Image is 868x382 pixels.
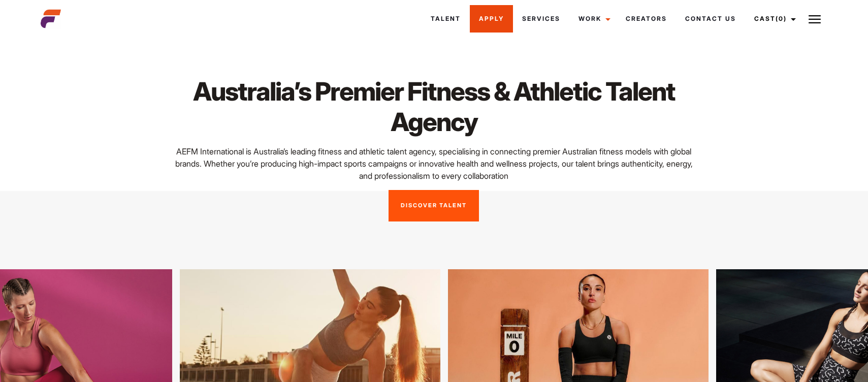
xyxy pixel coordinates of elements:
[617,5,676,33] a: Creators
[569,5,617,33] a: Work
[470,5,513,33] a: Apply
[776,15,787,22] span: (0)
[41,9,61,29] img: cropped-aefm-brand-fav-22-square.png
[513,5,569,33] a: Services
[389,190,479,221] a: Discover Talent
[809,13,821,25] img: Burger icon
[174,76,694,137] h1: Australia’s Premier Fitness & Athletic Talent Agency
[745,5,802,33] a: Cast(0)
[676,5,745,33] a: Contact Us
[174,145,694,182] p: AEFM International is Australia’s leading fitness and athletic talent agency, specialising in con...
[422,5,470,33] a: Talent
